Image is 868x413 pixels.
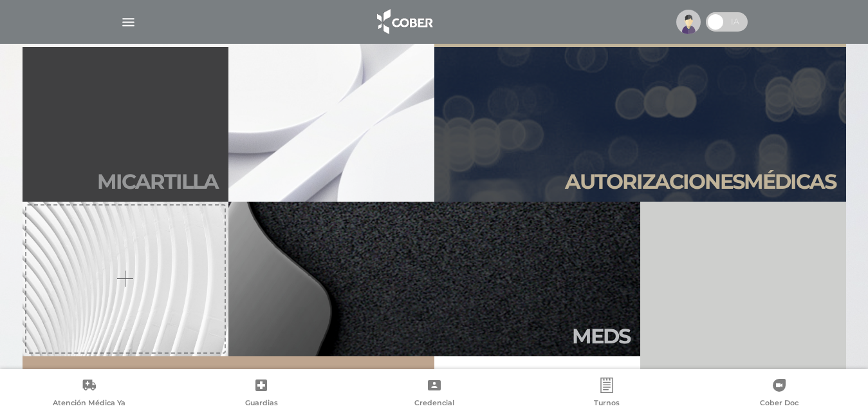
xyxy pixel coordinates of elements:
img: profile-placeholder.svg [676,10,701,34]
img: Cober_menu-lines-white.svg [120,14,136,30]
h2: Autori zaciones médicas [565,169,836,194]
a: Meds [228,202,640,356]
h2: Meds [572,324,630,349]
a: Turnos [521,378,693,410]
a: Micartilla [23,47,228,202]
a: Atención Médica Ya [3,378,175,410]
a: Credencial [347,378,520,410]
span: Guardias [245,398,278,410]
a: Cober Doc [693,378,865,410]
img: logo_cober_home-white.png [370,6,438,37]
a: Autorizacionesmédicas [434,47,846,202]
h2: Mi car tilla [97,169,218,194]
span: Cober Doc [760,398,799,410]
span: Credencial [414,398,454,410]
span: Turnos [594,398,620,410]
a: Guardias [175,378,347,410]
span: Atención Médica Ya [53,398,125,410]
